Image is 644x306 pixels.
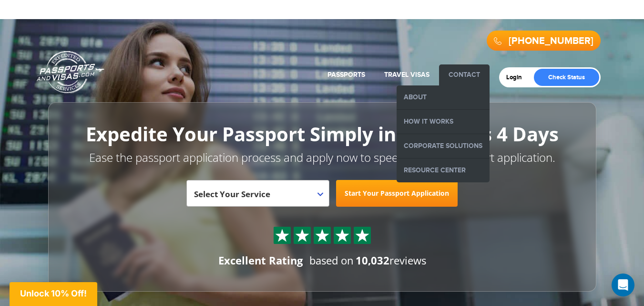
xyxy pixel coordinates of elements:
[194,184,319,211] span: Select Your Service
[397,134,490,158] a: Corporate Solutions
[295,228,309,243] img: Sprite St
[336,180,458,207] a: Start Your Passport Application
[612,274,634,296] div: Open Intercom Messenger
[449,71,480,79] a: Contact
[186,180,329,207] span: Select Your Service
[534,69,599,86] a: Check Status
[309,253,354,267] span: based on
[218,253,303,268] div: Excellent Rating
[509,35,593,47] a: [PHONE_NUMBER]
[384,71,429,79] a: Travel Visas
[20,288,87,298] span: Unlock 10% Off!
[275,228,289,243] img: Sprite St
[70,124,575,145] h1: Expedite Your Passport Simply in as Fast as 4 Days
[397,110,490,134] a: How it Works
[37,51,104,94] a: Passports & [DOMAIN_NAME]
[356,253,389,267] strong: 10,032
[397,158,490,182] a: Resource Center
[356,253,426,267] span: reviews
[10,282,97,306] div: Unlock 10% Off!
[327,71,365,79] a: Passports
[397,85,490,109] a: About
[70,149,575,166] p: Ease the passport application process and apply now to speed up your passport application.
[315,228,329,243] img: Sprite St
[506,74,529,81] a: Login
[194,189,270,200] span: Select Your Service
[355,228,369,243] img: Sprite St
[335,228,349,243] img: Sprite St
